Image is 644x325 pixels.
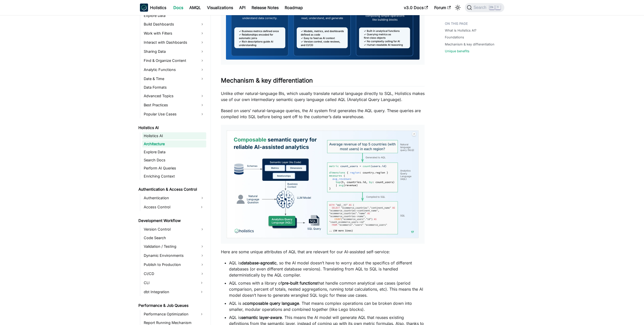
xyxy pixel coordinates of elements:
a: Build Dashboards [142,20,206,28]
a: Code Search [142,234,206,241]
button: Switch between dark and light mode (currently light mode) [454,4,462,12]
a: CLI [142,279,197,287]
a: Authentication & Access Control [137,186,206,193]
a: Visualizations [204,4,236,12]
a: Best Practices [142,101,206,109]
strong: composable query language [245,301,299,306]
a: Analytic Functions [142,66,206,74]
a: Release Notes [248,4,282,12]
a: Explore Data [142,12,206,19]
a: dbt Integration [142,288,197,296]
a: Unique benefits [445,49,469,54]
a: Enriching Context [142,173,206,180]
button: Expand sidebar category 'CLI' [197,279,206,287]
a: What is Holistics AI? [445,28,476,33]
a: Holistics AI [142,132,206,139]
img: Holistics text-to-sql mechanism [226,130,420,239]
a: API [236,4,248,12]
a: Work with Filters [142,29,206,37]
a: Dynamic Environments [142,252,206,260]
button: Expand sidebar category 'Access Control' [197,203,206,211]
a: Performance Optimization [142,310,197,318]
li: AQL is a . That means complex operations can be broken down into smaller, modular operations and ... [229,300,425,312]
a: HolisticsHolistics [140,4,166,12]
a: v3.0 Docs [401,4,431,12]
a: Sharing Data [142,47,206,56]
a: Perform AI Queries [142,165,206,172]
a: Holistics AI [137,124,206,131]
a: Forum [431,4,454,12]
a: Access Control [142,203,197,211]
a: Data Formats [142,84,206,91]
a: Explore Data [142,148,206,156]
a: Docs [170,4,186,12]
a: Architecture [142,140,206,147]
a: Performance & Job Queues [137,302,206,309]
a: Publish to Production [142,261,206,269]
a: Search Docs [142,157,206,164]
a: Foundations [445,35,464,40]
a: Popular Use Cases [142,110,206,118]
a: Interact with Dashboards [142,38,206,46]
span: Search [472,5,489,10]
a: Development Workflow [137,217,206,224]
h2: Mechanism & key differentiation [221,77,425,86]
strong: semantic layer-aware [241,315,282,320]
strong: pre-built functions [282,281,317,286]
a: Find & Organize Content [142,57,206,65]
nav: Docs sidebar [135,15,211,325]
a: Version Control [142,225,206,233]
strong: database-agnostic [241,260,277,265]
li: AQL is , so the AI model doesn’t have to worry about the specifics of different databases (or eve... [229,260,425,278]
a: AMQL [186,4,204,12]
li: AQL comes with a library of that handle common analytical use cases (period comparison, percent o... [229,280,425,298]
p: Here are some unique attributes of AQL that are relevant for our AI-assisted self-service: [221,249,425,255]
a: Validation / Testing [142,242,206,251]
button: Expand sidebar category 'dbt Integration' [197,288,206,296]
b: Holistics [150,5,166,11]
p: Unlike other natural-language BIs, which usually translate natural language directly to SQL, Holi... [221,90,425,103]
img: Holistics [140,4,148,12]
a: CI/CD [142,270,206,278]
a: Mechanism & key differentiation [445,42,494,47]
kbd: K [495,5,501,10]
button: Expand sidebar category 'Performance Optimization' [197,310,206,318]
p: Based on users’ natural-language queries, the AI system first generates the AQL query. These quer... [221,108,425,120]
a: Roadmap [282,4,306,12]
a: Date & Time [142,75,206,83]
a: Advanced Topics [142,92,206,100]
button: Search (Ctrl+K) [465,3,504,12]
a: Authentication [142,194,206,202]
